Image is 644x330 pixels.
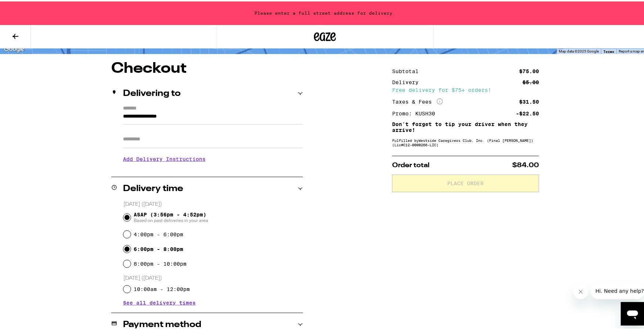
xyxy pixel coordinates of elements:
[392,137,539,146] div: Fulfilled by Westside Caregivers Club, Inc. (Final [PERSON_NAME]) (Lic# C12-0000266-LIC )
[559,48,599,52] span: Map data ©2025 Google
[519,98,539,103] div: $31.50
[123,166,303,172] p: We'll contact you at [PHONE_NUMBER] when we arrive
[574,283,588,298] iframe: Close message
[392,173,539,191] button: Place Order
[519,67,539,72] div: $75.00
[134,230,183,236] label: 4:00pm - 6:00pm
[123,149,303,166] h3: Add Delivery Instructions
[392,67,424,72] div: Subtotal
[522,78,539,83] div: $5.00
[134,259,187,265] label: 8:00pm - 10:00pm
[448,179,484,184] span: Place Order
[512,161,539,167] span: $84.00
[516,110,539,115] div: -$22.50
[392,86,539,91] div: Free delivery for $75+ orders!
[2,43,26,53] a: Open this area in Google Maps (opens a new window)
[123,200,303,207] p: [DATE] ([DATE])
[123,299,196,304] button: See all delivery times
[123,319,201,328] h2: Payment method
[392,97,443,104] div: Taxes & Fees
[123,183,183,192] h2: Delivery time
[123,88,181,97] h2: Delivering to
[392,120,539,132] p: Don't forget to tip your driver when they arrive!
[134,216,208,222] span: Based on past deliveries in your area
[123,273,303,280] p: [DATE] ([DATE])
[603,48,614,52] a: Terms
[134,210,208,222] span: ASAP (3:56pm - 4:52pm)
[134,245,183,251] label: 6:00pm - 8:00pm
[111,60,303,75] h1: Checkout
[392,161,430,167] span: Order total
[392,110,440,115] div: Promo: KUSH30
[392,78,424,83] div: Delivery
[134,285,190,291] label: 10:00am - 12:00pm
[2,43,26,53] img: Google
